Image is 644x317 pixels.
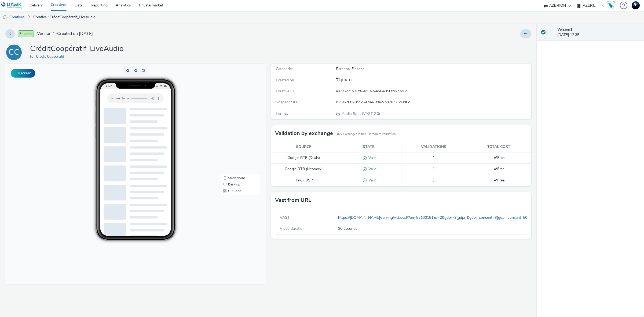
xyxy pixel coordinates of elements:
[607,1,615,10] img: Hawk Academy
[271,164,336,175] td: Google RTB (Network)
[493,155,504,160] span: Free
[271,141,336,152] th: Source
[276,78,294,83] span: Created on
[30,54,36,59] span: for
[9,45,19,60] div: CC
[271,175,336,186] td: Hawk DSP
[31,11,98,24] a: Creative : CréditCoopératif_LiveAudio
[275,129,333,137] h3: Validation by exchange
[275,196,311,204] h3: Vast from URL
[215,118,254,124] li: Desktop
[338,226,357,231] span: 30 seconds
[3,15,8,20] img: audio
[1,2,22,9] img: undefined Logo
[367,155,376,160] span: Valid
[276,66,294,71] span: Categories
[101,21,107,24] span: 14:37
[340,78,352,83] span: [DATE]
[18,30,34,37] span: Enabled
[215,111,254,118] li: Smartphone
[466,141,532,152] th: Total cost
[336,141,401,152] th: State
[11,69,35,78] button: Fullscreen
[336,66,531,72] div: Personal Finance
[5,50,25,55] a: CC
[557,27,572,32] strong: Version 1
[401,141,466,152] th: Validations
[336,89,531,94] div: a0272dc9-70ff-4c13-b4d4-e958fd623d6d
[493,178,504,183] span: Free
[223,113,240,116] span: Smartphone
[336,132,396,136] small: Only exchanges in this list require validation
[30,44,124,54] h1: CréditCoopératif_LiveAudio
[276,89,294,94] span: Creative ID
[433,166,435,172] span: 1
[557,27,640,38] div: [DATE] 12:35
[280,215,290,220] span: VAST
[367,178,376,183] span: Valid
[367,166,376,172] span: Valid
[336,100,531,105] div: 82547d31-355d-47ae-98a2-b870376d0d6c
[340,78,352,83] div: Creation 29 August 2025, 12:35
[223,119,235,122] span: Desktop
[433,178,435,183] span: 1
[276,111,288,116] span: Format
[280,226,305,231] span: Video duration
[36,54,67,59] a: Crédit Coopératif
[338,215,561,220] a: https://[DOMAIN_NAME]/serving/videoad/?bn=83130181&v=2&gdpr=${gdpr}&gdpr_consent=${gdpr_consent_5...
[276,100,297,105] span: Snapshot ID
[433,155,435,160] span: 1
[632,1,640,9] img: Support Hawk
[607,1,617,10] a: Hawk Academy
[37,31,93,37] span: Version 1 - Created on [DATE]
[223,126,236,129] span: QR Code
[271,152,336,164] td: Google RTB (Deals)
[341,111,380,116] span: Audio Spot (VAST 2.0)
[493,166,504,172] span: Free
[215,124,254,130] li: QR Code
